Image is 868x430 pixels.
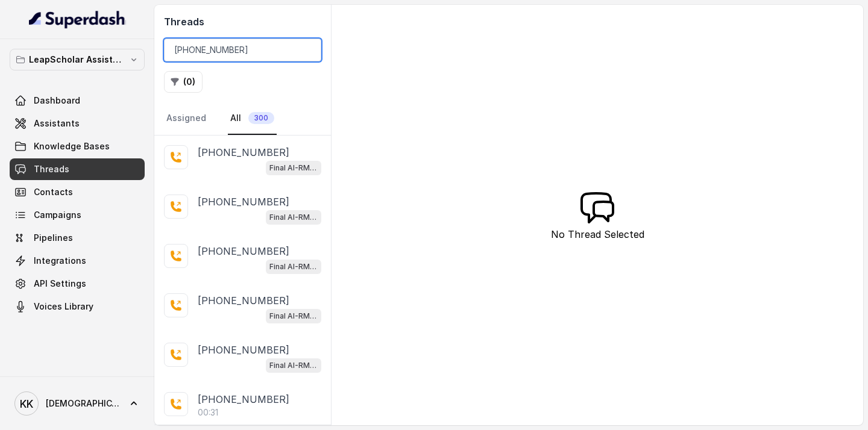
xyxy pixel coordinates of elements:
[269,360,318,372] p: Final AI-RM - Exam Booked
[10,387,145,420] a: [DEMOGRAPHIC_DATA]
[34,186,73,198] span: Contacts
[34,301,93,313] span: Voices Library
[34,209,81,221] span: Campaigns
[10,113,145,134] a: Assistants
[198,407,218,419] p: 00:31
[34,278,86,290] span: API Settings
[10,158,145,180] a: Threads
[198,145,289,160] p: [PHONE_NUMBER]
[164,14,321,29] h2: Threads
[10,136,145,157] a: Knowledge Bases
[10,49,145,70] button: LeapScholar Assistant
[29,52,125,67] p: LeapScholar Assistant
[269,162,318,174] p: Final AI-RM - Not Sure | Priority Pass
[248,112,274,124] span: 300
[10,227,145,249] a: Pipelines
[34,255,86,267] span: Integrations
[164,102,209,135] a: Assigned
[10,250,145,272] a: Integrations
[198,195,289,209] p: [PHONE_NUMBER]
[34,140,110,152] span: Knowledge Bases
[164,39,321,61] input: Search by Call ID or Phone Number
[198,343,289,357] p: [PHONE_NUMBER]
[198,392,289,407] p: [PHONE_NUMBER]
[46,397,121,410] span: [DEMOGRAPHIC_DATA]
[198,244,289,258] p: [PHONE_NUMBER]
[10,273,145,294] a: API Settings
[29,10,126,29] img: light.svg
[34,117,80,129] span: Assistants
[10,296,145,317] a: Voices Library
[10,181,145,203] a: Contacts
[10,90,145,111] a: Dashboard
[269,211,318,223] p: Final AI-RM - Not Sure | C2I Session
[34,232,73,244] span: Pipelines
[551,227,644,241] p: No Thread Selected
[10,204,145,226] a: Campaigns
[164,102,321,135] nav: Tabs
[34,95,80,107] span: Dashboard
[269,261,318,273] p: Final AI-RM - Exam Not Yet Decided
[198,293,289,308] p: [PHONE_NUMBER]
[20,397,33,410] text: KK
[164,71,203,93] button: (0)
[269,310,318,322] p: Final AI-RM - Exam Given
[34,163,69,175] span: Threads
[228,102,277,135] a: All300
